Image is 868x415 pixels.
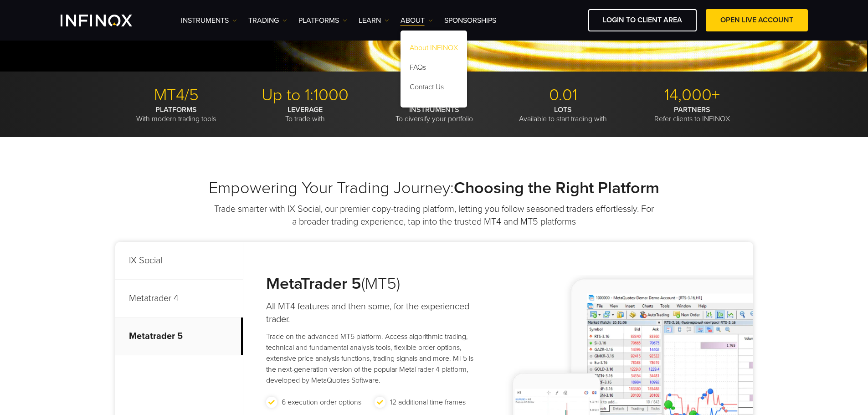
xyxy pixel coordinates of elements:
a: ABOUT [401,15,433,26]
p: 14,000+ [631,85,753,105]
p: Refer clients to INFINOX [631,105,753,123]
p: 12 additional time frames [390,397,466,408]
p: Up to 1:1000 [244,85,366,105]
p: To diversify your portfolio [373,105,495,123]
p: Trade on the advanced MT5 platform. Access algorithmic trading, technical and fundamental analysi... [266,331,483,386]
h4: All MT4 features and then some, for the experienced trader. [266,300,483,326]
strong: INSTRUMENTS [409,105,459,114]
a: About INFINOX [401,40,467,59]
a: FAQs [401,59,467,79]
p: Trade smarter with IX Social, our premier copy-trading platform, letting you follow seasoned trad... [213,203,655,228]
strong: PLATFORMS [155,105,197,114]
strong: PARTNERS [674,105,710,114]
strong: MetaTrader 5 [266,274,361,293]
p: 6 execution order options [282,397,361,408]
h2: Empowering Your Trading Journey: [115,178,753,198]
p: Metatrader 4 [115,280,243,318]
a: INFINOX Logo [61,15,154,26]
a: Contact Us [401,79,467,98]
p: 0.01 [502,85,624,105]
p: IX Social [115,242,243,280]
p: 900+ [373,85,495,105]
a: Learn [359,15,389,26]
p: MT4/5 [115,85,237,105]
a: TRADING [248,15,287,26]
strong: LEVERAGE [288,105,323,114]
strong: LOTS [554,105,572,114]
p: With modern trading tools [115,105,237,123]
h3: (MT5) [266,274,483,294]
p: Available to start trading with [502,105,624,123]
strong: Choosing the Right Platform [454,178,659,198]
p: Metatrader 5 [115,318,243,355]
a: OPEN LIVE ACCOUNT [706,9,808,31]
p: To trade with [244,105,366,123]
a: Instruments [181,15,237,26]
a: PLATFORMS [298,15,347,26]
a: SPONSORSHIPS [444,15,496,26]
a: LOGIN TO CLIENT AREA [588,9,697,31]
